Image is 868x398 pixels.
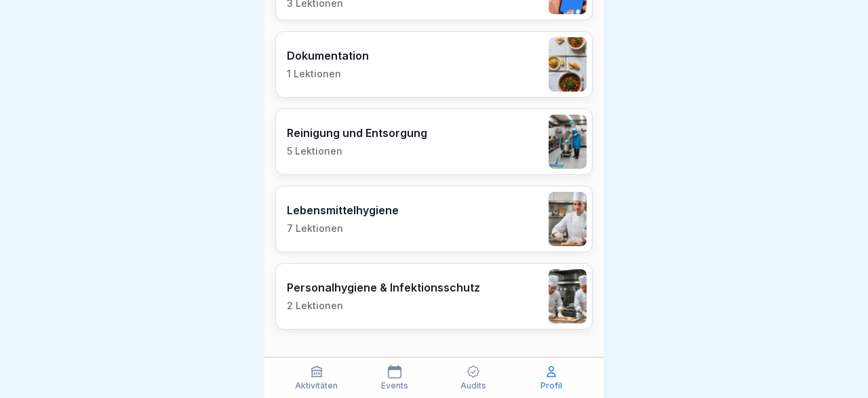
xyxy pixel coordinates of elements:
[549,269,587,323] img: tq1iwfpjw7gb8q143pboqzza.png
[287,281,480,294] p: Personalhygiene & Infektionsschutz
[549,37,587,92] img: jg117puhp44y4en97z3zv7dk.png
[275,108,593,175] a: Reinigung und Entsorgung5 Lektionen
[540,381,562,391] p: Profil
[549,192,587,246] img: jz0fz12u36edh1e04itkdbcq.png
[287,203,399,217] p: Lebensmittelhygiene
[287,145,427,157] p: 5 Lektionen
[287,222,399,235] p: 7 Lektionen
[275,31,593,98] a: Dokumentation1 Lektionen
[460,381,486,391] p: Audits
[287,68,369,80] p: 1 Lektionen
[295,381,338,391] p: Aktivitäten
[287,126,427,140] p: Reinigung und Entsorgung
[287,300,480,312] p: 2 Lektionen
[275,263,593,330] a: Personalhygiene & Infektionsschutz2 Lektionen
[287,49,369,62] p: Dokumentation
[275,186,593,252] a: Lebensmittelhygiene7 Lektionen
[549,115,587,169] img: nskg7vq6i7f4obzkcl4brg5j.png
[381,381,408,391] p: Events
